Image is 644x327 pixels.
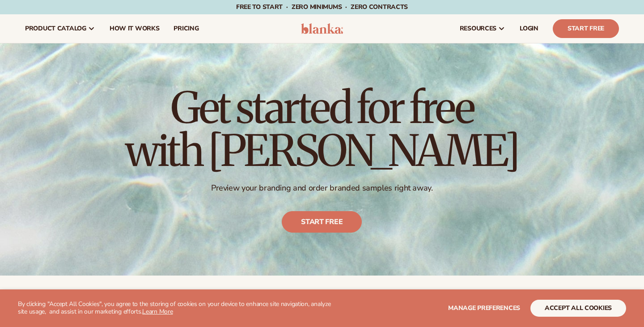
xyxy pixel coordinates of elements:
[174,25,199,32] span: pricing
[553,19,619,38] a: Start Free
[513,14,546,43] a: LOGIN
[301,23,343,34] img: logo
[25,25,86,32] span: product catalog
[520,25,538,32] span: LOGIN
[110,25,160,32] span: How It Works
[448,300,520,317] button: Manage preferences
[460,25,496,32] span: resources
[448,304,520,312] span: Manage preferences
[282,211,362,233] a: Start free
[166,14,206,43] a: pricing
[530,300,626,317] button: accept all cookies
[125,86,519,172] h1: Get started for free with [PERSON_NAME]
[453,14,513,43] a: resources
[125,183,519,193] p: Preview your branding and order branded samples right away.
[102,14,167,43] a: How It Works
[236,3,408,11] span: Free to start · ZERO minimums · ZERO contracts
[18,14,102,43] a: product catalog
[142,307,173,316] a: Learn More
[18,301,336,316] p: By clicking "Accept All Cookies", you agree to the storing of cookies on your device to enhance s...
